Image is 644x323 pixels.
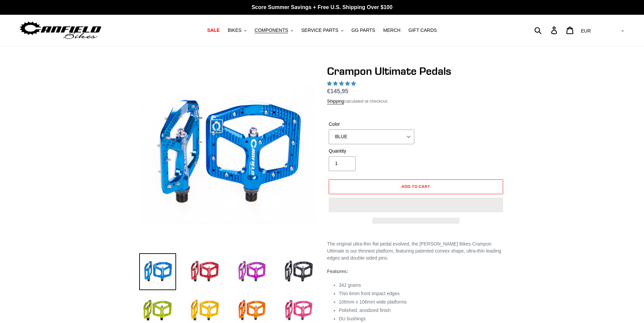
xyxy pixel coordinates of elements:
[348,26,379,35] a: GG PARTS
[327,81,357,86] span: 4.95 stars
[204,26,223,35] a: SALE
[383,28,400,33] span: MERCH
[139,253,176,290] img: Load image into Gallery viewer, Crampon Ultimate Pedals
[233,253,270,290] img: Load image into Gallery viewer, Crampon Ultimate Pedals
[228,28,241,33] span: BIKES
[401,184,431,189] span: Add to cart
[380,26,404,35] a: MERCH
[329,179,503,194] button: Add to cart
[280,253,317,290] img: Load image into Gallery viewer, Crampon Ultimate Pedals
[327,65,505,77] h1: Crampon Ultimate Pedals
[339,299,505,306] li: 106mm x 106mm wide platforms
[339,307,505,314] li: Polished, anodized finish
[329,148,414,155] label: Quantity
[327,99,344,104] a: Shipping
[224,26,250,35] button: BIKES
[339,315,505,322] li: DU bushings
[538,23,555,38] input: Search
[207,28,220,33] span: SALE
[255,28,288,33] span: COMPONENTS
[251,26,297,35] button: COMPONENTS
[339,282,505,289] li: 342 grams
[327,269,348,274] strong: Features:
[352,28,375,33] span: GG PARTS
[327,88,348,95] span: €145,95
[298,26,346,35] button: SERVICE PARTS
[329,121,414,128] label: Color
[186,253,223,290] img: Load image into Gallery viewer, Crampon Ultimate Pedals
[339,290,505,297] li: Thin 6mm front impact edges
[327,98,505,105] div: calculated at checkout.
[18,20,102,41] img: Canfield Bikes
[301,28,338,33] span: SERVICE PARTS
[327,240,505,262] p: The original ultra-thin flat pedal evolved, the [PERSON_NAME] Bikes Crampon Ultimate is our thinn...
[409,28,437,33] span: GIFT CARDS
[141,66,316,241] img: Crampon Ultimate Pedals
[405,26,440,35] a: GIFT CARDS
